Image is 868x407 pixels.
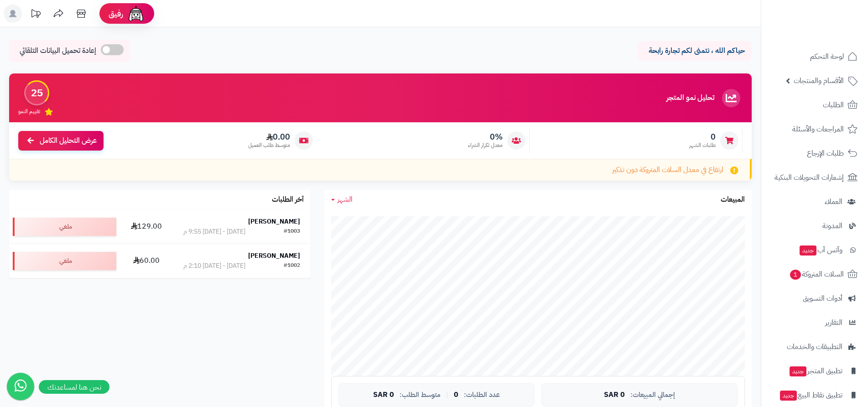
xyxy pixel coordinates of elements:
[767,384,863,406] a: تطبيق نقاط البيعجديد
[248,141,290,149] span: متوسط طلب العميل
[604,391,625,399] span: 0 SAR
[13,218,116,236] div: ملغي
[120,210,173,244] td: 129.00
[823,99,844,111] span: الطلبات
[767,360,863,382] a: تطبيق المتجرجديد
[338,194,353,205] span: الشهر
[183,227,245,236] div: [DATE] - [DATE] 9:55 م
[767,215,863,237] a: المدونة
[400,391,441,399] span: متوسط الطلب:
[767,118,863,140] a: المراجعات والأسئلة
[120,244,173,278] td: 60.00
[284,261,300,271] div: #1002
[454,391,458,399] span: 0
[40,136,97,146] span: عرض التحليل الكامل
[127,5,145,23] img: ai-face.png
[248,132,290,142] span: 0.00
[790,270,801,280] span: 1
[800,245,816,256] span: جديد
[13,252,116,270] div: ملغي
[446,391,448,398] span: |
[767,287,863,309] a: أدوات التسويق
[789,365,842,377] span: تطبيق المتجر
[18,108,40,115] span: تقييم النمو
[284,227,300,236] div: #1003
[779,389,842,402] span: تطبيق نقاط البيع
[630,391,675,399] span: إجمالي المبيعات:
[689,141,716,149] span: طلبات الشهر
[767,142,863,164] a: طلبات الإرجاع
[810,50,844,63] span: لوحة التحكم
[767,336,863,358] a: التطبيقات والخدمات
[807,147,844,160] span: طلبات الإرجاع
[799,244,842,256] span: وآتس آب
[792,123,844,136] span: المراجعات والأسئلة
[468,132,503,142] span: 0%
[645,46,745,56] p: حياكم الله ، نتمنى لكم تجارة رابحة
[825,316,842,329] span: التقارير
[689,132,716,142] span: 0
[767,94,863,116] a: الطلبات
[780,391,797,401] span: جديد
[774,171,844,184] span: إشعارات التحويلات البنكية
[20,46,96,56] span: إعادة تحميل البيانات التلقائي
[794,74,844,87] span: الأقسام والمنتجات
[767,239,863,261] a: وآتس آبجديد
[464,391,500,399] span: عدد الطلبات:
[787,340,842,353] span: التطبيقات والخدمات
[767,46,863,68] a: لوحة التحكم
[18,131,104,151] a: عرض التحليل الكامل
[767,263,863,285] a: السلات المتروكة1
[825,195,842,208] span: العملاء
[767,312,863,334] a: التقارير
[248,217,300,226] strong: [PERSON_NAME]
[331,194,353,205] a: الشهر
[272,196,304,204] h3: آخر الطلبات
[373,391,394,399] span: 0 SAR
[183,261,245,271] div: [DATE] - [DATE] 2:10 م
[24,5,47,25] a: تحديثات المنصة
[767,191,863,213] a: العملاء
[109,8,123,19] span: رفيق
[789,268,844,281] span: السلات المتروكة
[468,141,503,149] span: معدل تكرار الشراء
[612,165,723,175] span: ارتفاع في معدل السلات المتروكة دون تذكير
[721,196,745,204] h3: المبيعات
[790,366,806,376] span: جديد
[803,292,842,305] span: أدوات التسويق
[822,219,842,232] span: المدونة
[248,251,300,261] strong: [PERSON_NAME]
[666,94,714,102] h3: تحليل نمو المتجر
[767,167,863,188] a: إشعارات التحويلات البنكية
